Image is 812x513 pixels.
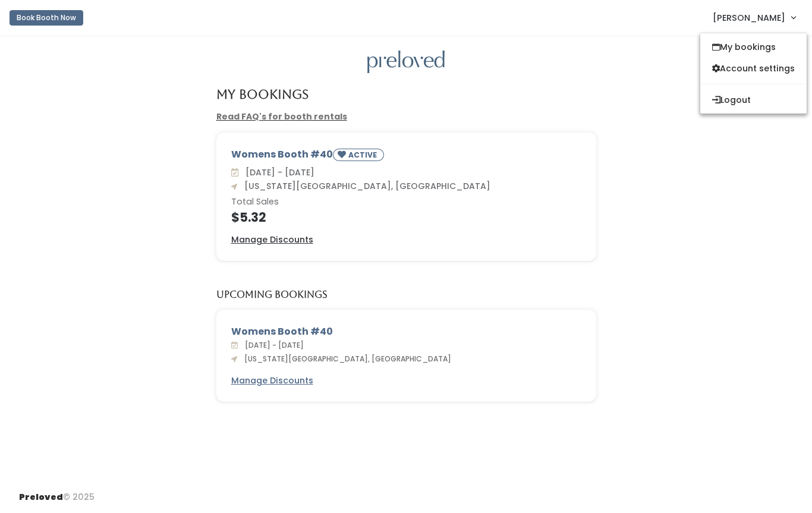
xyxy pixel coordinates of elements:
div: © 2025 [19,481,95,503]
h4: My Bookings [216,87,309,101]
h6: Total Sales [231,197,581,207]
img: preloved logo [367,51,445,74]
span: [DATE] - [DATE] [240,340,304,350]
span: [US_STATE][GEOGRAPHIC_DATA], [GEOGRAPHIC_DATA] [240,180,490,192]
a: [PERSON_NAME] [701,5,807,30]
h4: $5.32 [231,210,581,224]
span: [DATE] - [DATE] [241,166,314,178]
a: Read FAQ's for booth rentals [216,111,347,122]
div: Womens Booth #40 [231,325,581,339]
span: Preloved [19,491,63,503]
u: Manage Discounts [231,234,313,246]
button: Logout [700,89,807,111]
small: ACTIVE [348,150,379,160]
a: Account settings [700,58,807,79]
button: Book Booth Now [10,10,83,26]
div: Womens Booth #40 [231,147,581,166]
span: [US_STATE][GEOGRAPHIC_DATA], [GEOGRAPHIC_DATA] [240,354,451,364]
a: Book Booth Now [10,5,83,31]
a: My bookings [700,36,807,58]
span: [PERSON_NAME] [713,11,785,24]
a: Manage Discounts [231,374,313,387]
u: Manage Discounts [231,374,313,386]
a: Manage Discounts [231,234,313,246]
h5: Upcoming Bookings [216,289,328,300]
